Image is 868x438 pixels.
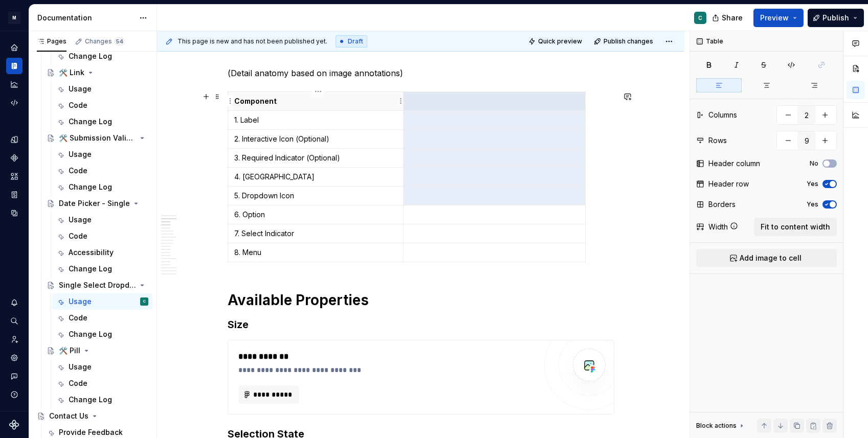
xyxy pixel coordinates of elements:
button: Add image to cell [696,249,837,267]
div: Usage [69,362,92,372]
button: Quick preview [525,34,587,49]
button: Publish changes [591,34,658,49]
div: Change Log [69,329,112,339]
p: 8. Menu [234,247,397,258]
a: Change Log [52,261,152,277]
div: 🛠️ Pill [59,345,80,356]
a: Accessibility [52,244,152,261]
div: M [8,12,20,24]
a: Invite team [6,331,23,348]
a: Documentation [6,58,23,74]
a: Code [52,97,152,113]
div: Usage [69,215,92,225]
div: C [698,14,702,22]
button: Contact support [6,368,23,384]
div: Header row [708,179,749,189]
div: Code [69,166,87,176]
a: Home [6,39,23,56]
h1: Available Properties [228,291,614,309]
div: Columns [708,110,737,120]
a: Assets [6,168,23,185]
button: Search ⌘K [6,313,23,329]
button: Publish [808,9,864,27]
a: Code [52,228,152,244]
a: Storybook stories [6,187,23,203]
div: Settings [6,350,23,366]
div: Rows [708,135,727,146]
div: C [143,296,146,307]
div: Change Log [69,117,112,127]
a: Change Log [52,113,152,130]
a: Usage [52,359,152,375]
a: Code automation [6,95,23,111]
a: Components [6,150,23,166]
span: Add image to cell [740,253,802,263]
p: (Detail anatomy based on image annotations) [228,67,614,79]
p: 4. [GEOGRAPHIC_DATA] [234,172,397,182]
a: Code [52,375,152,391]
a: Single Select Dropdown [42,277,152,293]
div: Change Log [69,395,112,405]
span: This page is new and has not been published yet. [177,37,327,45]
button: M [2,7,27,29]
a: 🛠️ Pill [42,342,152,359]
svg: Supernova Logo [9,420,19,430]
a: Usage [52,146,152,163]
a: Usage [52,81,152,97]
a: Change Log [52,326,152,342]
label: Yes [807,180,818,188]
a: Date Picker - Single [42,195,152,212]
div: Single Select Dropdown [59,280,136,290]
span: Preview [760,13,789,23]
div: Change Log [69,182,112,192]
p: 3. Required Indicator (Optional) [234,153,397,163]
a: Contact Us [33,408,152,424]
a: Code [52,310,152,326]
div: Code [69,100,87,110]
a: Analytics [6,76,23,93]
button: Share [707,9,749,27]
button: Notifications [6,294,23,311]
div: Pages [37,37,66,45]
span: Share [722,13,743,23]
div: Borders [708,199,736,210]
button: Fit to content width [754,218,837,236]
a: Design tokens [6,131,23,148]
div: 🛠️ Link [59,67,84,78]
div: 🛠️ Submission Validation [59,133,136,143]
span: Quick preview [538,37,582,45]
button: Preview [753,9,804,27]
p: 5. Dropdown Icon [234,191,397,201]
a: Change Log [52,48,152,64]
a: UsageC [52,293,152,310]
a: Data sources [6,205,23,221]
span: Draft [348,37,363,45]
h3: Size [228,317,614,332]
div: Header column [708,158,760,169]
span: Publish [822,13,849,23]
p: 6. Option [234,210,397,220]
div: Code [69,378,87,388]
a: 🛠️ Submission Validation [42,130,152,146]
p: 2. Interactive Icon (Optional) [234,134,397,144]
a: Code [52,163,152,179]
a: Usage [52,212,152,228]
div: Usage [69,296,92,307]
div: Provide Feedback [59,427,123,437]
span: Fit to content width [761,222,830,232]
a: Change Log [52,179,152,195]
div: Code [69,231,87,241]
